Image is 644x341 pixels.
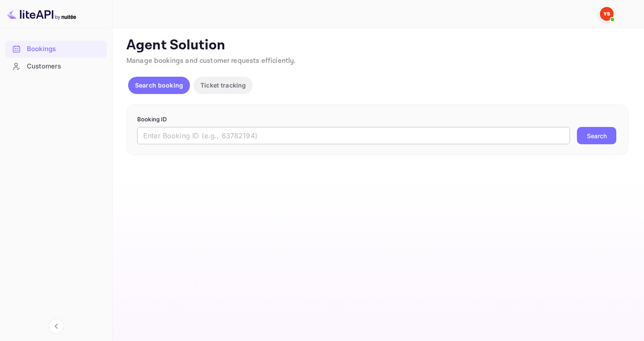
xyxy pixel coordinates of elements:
[27,62,103,71] div: Customers
[126,56,296,65] span: Manage bookings and customer requests efficiently.
[5,41,107,58] div: Bookings
[600,7,614,21] img: Yandex Support
[137,127,570,144] input: Enter Booking ID (e.g., 63782194)
[5,58,107,75] div: Customers
[137,115,618,124] p: Booking ID
[135,81,183,90] p: Search booking
[200,81,246,90] p: Ticket tracking
[126,37,628,54] p: Agent Solution
[5,41,107,57] a: Bookings
[27,44,103,54] div: Bookings
[7,7,76,21] img: LiteAPI logo
[577,127,616,144] button: Search
[5,58,107,74] a: Customers
[48,318,64,334] button: Collapse navigation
